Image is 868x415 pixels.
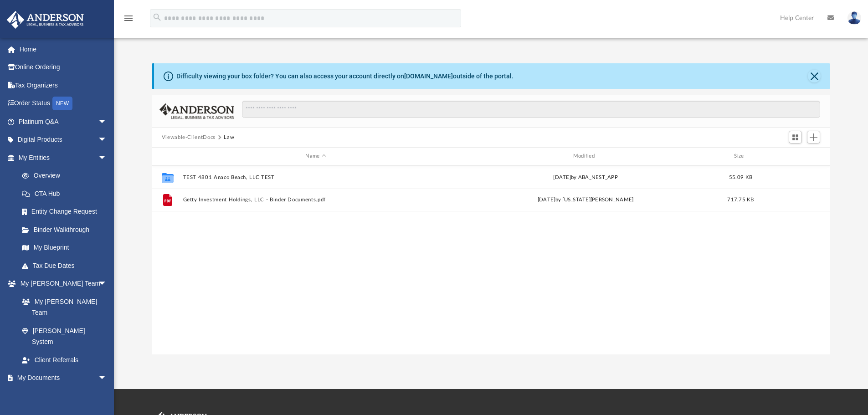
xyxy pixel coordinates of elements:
a: My Documentsarrow_drop_down [6,369,116,387]
a: My [PERSON_NAME] Team [13,292,112,322]
span: arrow_drop_down [98,369,116,388]
span: arrow_drop_down [98,275,116,293]
a: Binder Walkthrough [13,220,121,239]
div: id [156,152,179,160]
a: [DOMAIN_NAME] [404,72,453,80]
div: Difficulty viewing your box folder? You can also access your account directly on outside of the p... [176,72,514,81]
input: Search files and folders [242,101,820,118]
a: Digital Productsarrow_drop_down [6,131,121,149]
a: Client Referrals [13,351,116,369]
div: [DATE] by ABA_NEST_APP [452,173,718,181]
a: Home [6,40,121,58]
span: 717.75 KB [727,197,754,202]
button: Getty Investment Holdings, LLC - Binder Documents.pdf [183,197,448,203]
img: Anderson Advisors Platinum Portal [4,11,87,29]
a: Entity Change Request [13,203,121,221]
div: grid [152,166,831,354]
span: arrow_drop_down [98,131,116,149]
button: Close [808,70,821,82]
a: [PERSON_NAME] System [13,322,116,351]
button: Add [807,131,821,143]
i: menu [123,13,134,24]
a: Platinum Q&Aarrow_drop_down [6,113,121,131]
div: [DATE] by [US_STATE][PERSON_NAME] [452,196,718,204]
div: Size [722,152,759,160]
a: Tax Organizers [6,76,121,94]
button: Viewable-ClientDocs [162,133,216,142]
i: search [152,12,162,22]
button: TEST 4801 Anaco Beach, LLC TEST [183,174,448,180]
div: Name [182,152,448,160]
a: Overview [13,167,121,185]
span: arrow_drop_down [98,113,116,131]
div: Modified [452,152,719,160]
a: menu [123,17,134,24]
div: id [763,152,827,160]
a: My [PERSON_NAME] Teamarrow_drop_down [6,275,116,293]
a: Order StatusNEW [6,94,121,113]
img: User Pic [847,11,861,25]
button: Law [224,133,234,142]
div: NEW [52,97,72,110]
span: 55.09 KB [729,174,752,179]
a: My Blueprint [13,239,116,257]
a: Online Ordering [6,58,121,77]
a: My Entitiesarrow_drop_down [6,149,121,167]
span: arrow_drop_down [98,149,116,167]
button: Switch to Grid View [789,131,802,143]
a: CTA Hub [13,184,121,203]
a: Tax Due Dates [13,256,121,275]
